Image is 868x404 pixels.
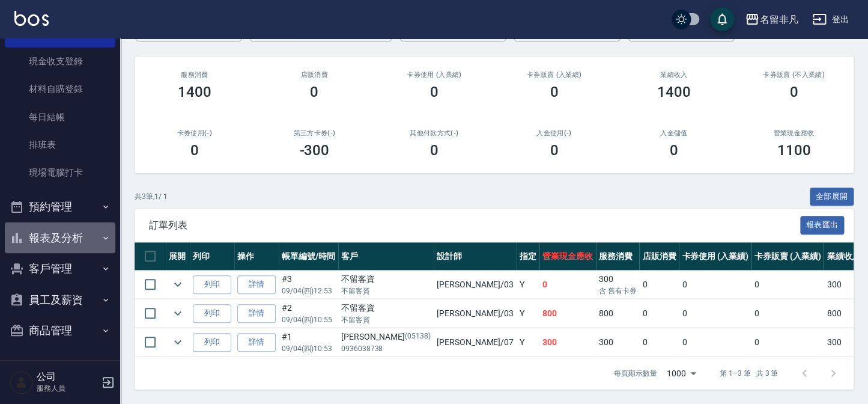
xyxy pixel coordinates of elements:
[751,328,824,357] td: 0
[234,242,279,271] th: 操作
[341,286,431,296] p: 不留客資
[639,328,679,357] td: 0
[190,242,234,271] th: 列印
[237,333,276,352] a: 詳情
[269,129,360,137] h2: 第三方卡券(-)
[639,271,679,299] td: 0
[5,159,115,186] a: 現場電腦打卡
[405,331,431,343] p: (05138)
[5,75,115,103] a: 材料自購登錄
[5,47,115,75] a: 現金收支登錄
[338,242,434,271] th: 客戶
[341,273,431,286] div: 不留客資
[639,299,679,328] td: 0
[550,142,558,159] h3: 0
[810,188,854,206] button: 全部展開
[740,7,803,32] button: 名留非凡
[149,129,240,137] h2: 卡券使用(-)
[193,304,231,323] button: 列印
[190,142,199,159] h3: 0
[539,328,596,357] td: 300
[679,299,751,328] td: 0
[341,331,431,343] div: [PERSON_NAME]
[279,271,338,299] td: #3
[628,129,720,137] h2: 入金儲值
[596,328,640,357] td: 300
[824,271,863,299] td: 300
[279,242,338,271] th: 帳單編號/時間
[166,242,190,271] th: 展開
[178,84,211,100] h3: 1400
[517,271,539,299] td: Y
[37,371,98,383] h5: 公司
[389,71,480,79] h2: 卡券使用 (入業績)
[710,7,734,31] button: save
[614,368,657,379] p: 每頁顯示數量
[539,271,596,299] td: 0
[5,222,115,254] button: 報表及分析
[748,129,840,137] h2: 營業現金應收
[169,275,187,293] button: expand row
[628,71,720,79] h2: 業績收入
[193,333,231,352] button: 列印
[639,242,679,271] th: 店販消費
[269,71,360,79] h2: 店販消費
[539,299,596,328] td: 800
[657,84,691,100] h3: 1400
[237,304,276,323] a: 詳情
[679,242,751,271] th: 卡券使用 (入業績)
[5,103,115,131] a: 每日結帳
[517,242,539,271] th: 指定
[5,315,115,346] button: 商品管理
[596,299,640,328] td: 800
[169,304,187,322] button: expand row
[149,219,800,231] span: 訂單列表
[824,242,863,271] th: 業績收入
[720,368,778,379] p: 第 1–3 筆 共 3 筆
[149,71,240,79] h3: 服務消費
[310,84,318,100] h3: 0
[434,328,517,357] td: [PERSON_NAME] /07
[282,286,335,296] p: 09/04 (四) 12:53
[670,142,678,159] h3: 0
[679,271,751,299] td: 0
[800,219,845,230] a: 報表匯出
[800,216,845,234] button: 報表匯出
[237,275,276,294] a: 詳情
[509,71,600,79] h2: 卡券販賣 (入業績)
[341,343,431,354] p: 0936038738
[37,383,98,394] p: 服務人員
[5,191,115,222] button: 預約管理
[509,129,600,137] h2: 入金使用(-)
[135,191,168,202] p: 共 3 筆, 1 / 1
[596,271,640,299] td: 300
[596,242,640,271] th: 服務消費
[430,142,439,159] h3: 0
[279,328,338,357] td: #1
[679,328,751,357] td: 0
[341,314,431,325] p: 不留客資
[341,302,431,314] div: 不留客資
[282,343,335,354] p: 09/04 (四) 10:53
[789,84,798,100] h3: 0
[599,286,637,296] p: 含 舊有卡券
[299,142,329,159] h3: -300
[748,71,840,79] h2: 卡券販賣 (不入業績)
[434,271,517,299] td: [PERSON_NAME] /03
[824,299,863,328] td: 800
[434,299,517,328] td: [PERSON_NAME] /03
[282,314,335,325] p: 09/04 (四) 10:55
[10,370,34,394] img: Person
[517,328,539,357] td: Y
[5,284,115,316] button: 員工及薪資
[807,8,854,31] button: 登出
[824,328,863,357] td: 300
[5,131,115,159] a: 排班表
[751,242,824,271] th: 卡券販賣 (入業績)
[550,84,558,100] h3: 0
[14,11,49,26] img: Logo
[279,299,338,328] td: #2
[662,357,700,390] div: 1000
[169,333,187,351] button: expand row
[193,275,231,294] button: 列印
